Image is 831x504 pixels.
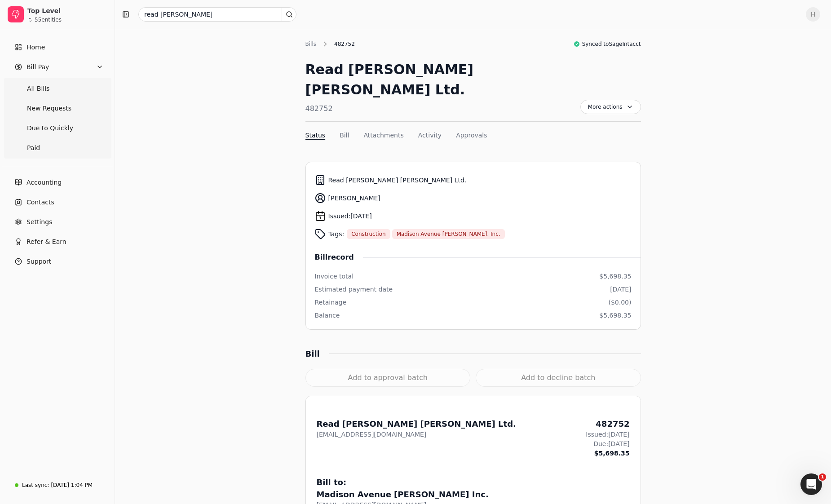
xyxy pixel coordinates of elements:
input: Search [138,7,296,22]
button: Refer & Earn [4,233,111,251]
div: Due: [DATE] [586,439,629,449]
span: All Bills [27,84,49,93]
div: [EMAIL_ADDRESS][DOMAIN_NAME] [317,430,516,439]
div: Issued: [DATE] [586,430,629,439]
span: Construction [351,230,385,238]
div: $5,698.35 [599,272,631,281]
div: ($0.00) [608,298,631,307]
a: Paid [5,139,109,157]
a: Settings [4,213,111,231]
span: Paid [27,143,40,153]
button: Attachments [363,131,403,140]
div: 482752 [330,40,359,48]
button: Activity [418,131,442,140]
button: Bill [340,131,349,140]
button: H [806,7,820,22]
div: Invoice total [315,272,354,281]
button: Status [305,131,326,140]
div: [DATE] [610,285,631,294]
span: Settings [27,217,52,227]
span: [PERSON_NAME]​​​​ [328,194,380,203]
iframe: Intercom live chat [800,473,822,495]
div: $5,698.35 [599,311,631,320]
div: 55 entities [35,17,62,22]
div: Top Level [27,6,107,15]
div: [DATE] 1:04 PM [51,481,93,489]
div: Read [PERSON_NAME] [PERSON_NAME] Ltd. [305,59,580,100]
span: Refer & Earn [27,237,66,247]
div: Read [PERSON_NAME] [PERSON_NAME] Ltd. [317,418,516,430]
span: Read [PERSON_NAME] [PERSON_NAME] Ltd. [328,176,467,185]
div: Bill to: [317,476,630,488]
a: Contacts [4,193,111,211]
a: Due to Quickly [5,119,109,137]
div: $5,698.35 [586,449,629,458]
div: Estimated payment date [315,285,393,294]
div: Bill [305,348,329,360]
div: Balance [315,311,340,320]
span: 1 [819,473,826,481]
span: Madison Avenue [PERSON_NAME]. Inc. [397,230,500,238]
div: Retainage [315,298,347,307]
div: 482752 [305,103,580,114]
span: Issued: [DATE] [328,212,372,221]
span: Home [27,43,45,52]
div: Last sync: [22,481,49,489]
button: Support [4,252,111,270]
button: More actions [580,100,641,114]
div: Madison Avenue [PERSON_NAME] Inc. [317,488,630,500]
a: Home [4,38,111,56]
span: Bill Pay [27,62,49,72]
span: Contacts [27,198,54,207]
a: New Requests [5,99,109,117]
button: Approvals [456,131,487,140]
span: Tags: [328,230,345,239]
div: 482752 [586,418,629,430]
span: New Requests [27,104,71,113]
div: Bills [305,40,321,48]
a: Accounting [4,173,111,191]
span: Accounting [27,178,62,187]
a: Last sync:[DATE] 1:04 PM [4,477,111,493]
span: Support [27,257,51,266]
a: All Bills [5,80,109,97]
span: Synced to SageIntacct [582,40,641,48]
span: Due to Quickly [27,124,73,133]
button: Bill Pay [4,58,111,76]
span: Bill record [315,252,363,263]
nav: Breadcrumb [305,40,359,49]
